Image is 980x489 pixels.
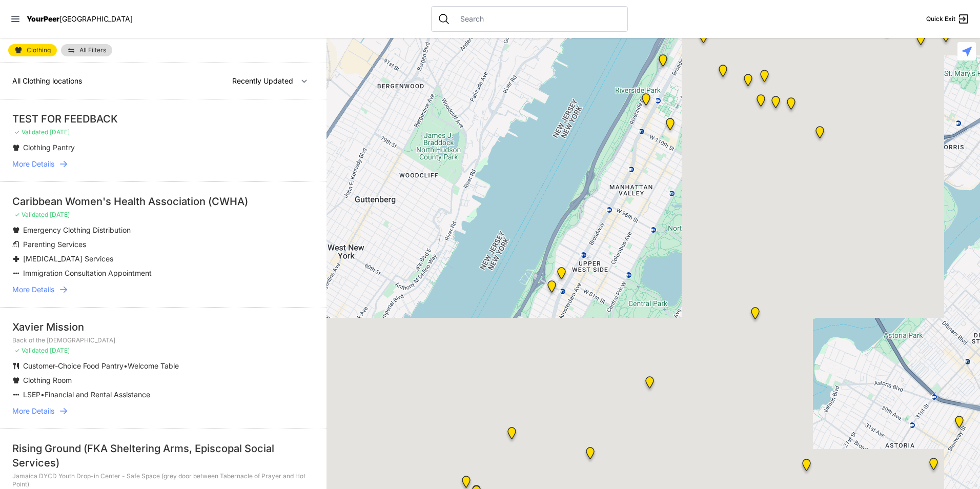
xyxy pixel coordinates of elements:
div: Main Location [813,126,826,142]
a: More Details [12,159,314,169]
div: Pathways Adult Drop-In Program [555,267,568,283]
span: • [40,390,45,399]
div: Xavier Mission [12,320,314,334]
div: Caribbean Women's Health Association (CWHA) [12,194,314,209]
span: ✓ Validated [14,211,48,218]
div: Uptown/Harlem DYCD Youth Drop-in Center [742,74,754,90]
p: Jamaica DYCD Youth Drop-in Center - Safe Space (grey door between Tabernacle of Prayer and Hot Po... [12,472,314,488]
span: Immigration Consultation Appointment [23,269,152,277]
span: [DATE] [50,128,70,136]
a: All Filters [61,44,112,56]
div: Manhattan [643,376,656,393]
span: [DATE] [50,211,70,218]
span: Clothing Pantry [23,143,75,152]
span: All Clothing locations [12,76,82,85]
div: Rising Ground (FKA Sheltering Arms, Episcopal Social Services) [12,441,314,470]
div: Fancy Thrift Shop [800,459,813,475]
div: Ford Hall [640,93,652,110]
span: LSEP [23,390,40,399]
input: Search [454,14,621,24]
span: ✓ Validated [14,347,48,354]
div: The Bronx Pride Center [940,30,952,46]
span: YourPeer [27,14,59,23]
p: Back of the [DEMOGRAPHIC_DATA] [12,336,314,344]
div: 9th Avenue Drop-in Center [505,427,518,443]
a: More Details [12,406,314,416]
a: Clothing [8,44,57,56]
span: Parenting Services [23,240,86,249]
div: TEST FOR FEEDBACK [12,112,314,126]
div: East Harlem [785,97,798,114]
span: Clothing [27,47,51,53]
span: Welcome Table [128,361,179,370]
span: [GEOGRAPHIC_DATA] [59,14,133,23]
span: All Filters [79,47,106,53]
div: The PILLARS – Holistic Recovery Support [717,65,729,81]
a: YourPeer[GEOGRAPHIC_DATA] [27,16,133,22]
span: [MEDICAL_DATA] Services [23,254,113,263]
span: Clothing Room [23,376,72,384]
span: Quick Exit [926,15,955,23]
div: Manhattan [657,54,669,71]
span: [DATE] [50,347,70,354]
span: More Details [12,284,54,295]
span: More Details [12,406,54,416]
span: More Details [12,159,54,169]
a: Quick Exit [926,13,970,25]
div: Manhattan [769,96,782,112]
span: • [124,361,128,370]
span: Financial and Rental Assistance [45,390,150,399]
div: Manhattan [758,70,771,86]
span: Customer-Choice Food Pantry [23,361,124,370]
a: More Details [12,284,314,295]
span: ✓ Validated [14,128,48,136]
span: Emergency Clothing Distribution [23,226,131,234]
div: Avenue Church [749,307,762,323]
div: The Cathedral Church of St. John the Divine [664,118,677,134]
